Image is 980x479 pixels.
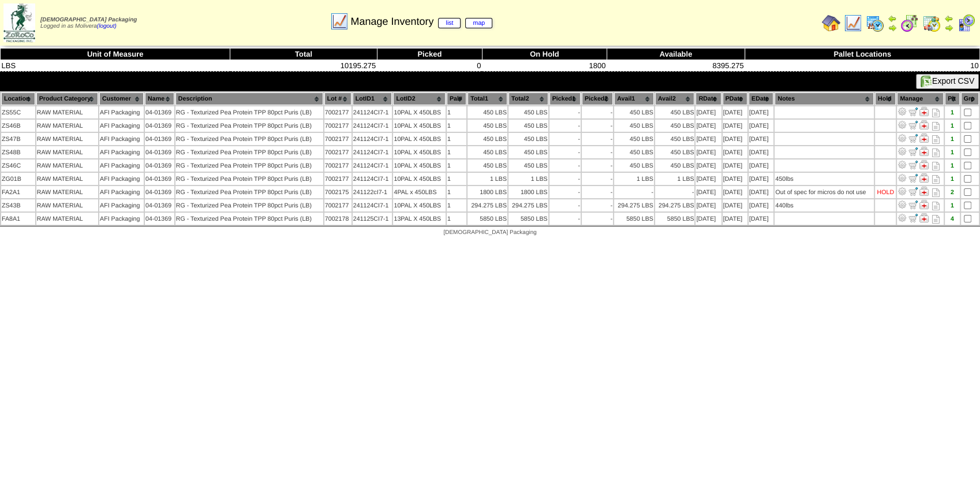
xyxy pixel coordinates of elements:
[582,159,613,172] td: -
[897,92,944,105] th: Manage
[614,92,654,105] th: Avail1
[467,173,507,185] td: 1 LBS
[36,173,98,185] td: RAW MATERIAL
[175,146,323,158] td: RG - Texturized Pea Protein TPP 80pct Puris (LB)
[145,133,174,145] td: 04-01369
[549,213,581,225] td: -
[99,186,144,198] td: AFI Packaging
[607,60,745,72] td: 8395.275
[175,199,323,211] td: RG - Texturized Pea Protein TPP 80pct Puris (LB)
[1,146,35,158] td: ZS48B
[145,173,174,185] td: 04-01369
[961,92,979,105] th: Grp
[393,213,445,225] td: 13PAL X 450LBS
[353,106,392,118] td: 241124CI7-1
[582,213,613,225] td: -
[447,92,466,105] th: Pal#
[945,92,960,105] th: Plt
[145,146,174,158] td: 04-01369
[922,14,941,32] img: calendarinout.gif
[614,213,654,225] td: 5850 LBS
[582,173,613,185] td: -
[175,120,323,132] td: RG - Texturized Pea Protein TPP 80pct Puris (LB)
[508,133,548,145] td: 450 LBS
[695,199,721,211] td: [DATE]
[944,23,953,32] img: arrowright.gif
[582,92,613,105] th: Picked2
[36,120,98,132] td: RAW MATERIAL
[353,133,392,145] td: 241124CI7-1
[467,92,507,105] th: Total1
[377,60,482,72] td: 0
[508,199,548,211] td: 294.275 LBS
[508,173,548,185] td: 1 LBS
[549,159,581,172] td: -
[549,120,581,132] td: -
[614,120,654,132] td: 450 LBS
[745,60,980,72] td: 10
[99,133,144,145] td: AFI Packaging
[655,146,695,158] td: 450 LBS
[897,200,907,209] img: Adjust
[36,199,98,211] td: RAW MATERIAL
[393,186,445,198] td: 4PAL x 450LBS
[866,14,884,32] img: calendarprod.gif
[36,133,98,145] td: RAW MATERIAL
[614,106,654,118] td: 450 LBS
[1,186,35,198] td: FA2A1
[145,186,174,198] td: 04-01369
[353,186,392,198] td: 241122cI7-1
[1,159,35,172] td: ZS46C
[945,162,959,169] div: 1
[324,173,351,185] td: 7002177
[614,199,654,211] td: 294.275 LBS
[465,18,492,28] a: map
[508,106,548,118] td: 450 LBS
[775,186,874,198] td: Out of spec for micros do not use
[145,159,174,172] td: 04-01369
[749,199,773,211] td: [DATE]
[945,109,959,116] div: 1
[467,186,507,198] td: 1800 LBS
[908,107,918,116] img: Move
[822,14,840,32] img: home.gif
[175,186,323,198] td: RG - Texturized Pea Protein TPP 80pct Puris (LB)
[919,120,929,129] img: Manage Hold
[945,176,959,183] div: 1
[467,199,507,211] td: 294.275 LBS
[447,213,466,225] td: 1
[324,133,351,145] td: 7002177
[723,199,747,211] td: [DATE]
[945,189,959,196] div: 2
[919,160,929,169] img: Manage Hold
[723,146,747,158] td: [DATE]
[695,133,721,145] td: [DATE]
[723,173,747,185] td: [DATE]
[582,199,613,211] td: -
[99,213,144,225] td: AFI Packaging
[324,120,351,132] td: 7002177
[393,106,445,118] td: 10PAL X 450LBS
[749,146,773,158] td: [DATE]
[749,133,773,145] td: [DATE]
[945,122,959,129] div: 1
[393,146,445,158] td: 10PAL X 450LBS
[919,133,929,143] img: Manage Hold
[145,199,174,211] td: 04-01369
[897,187,907,196] img: Adjust
[175,92,323,105] th: Description
[99,173,144,185] td: AFI Packaging
[40,17,137,23] span: [DEMOGRAPHIC_DATA] Packaging
[695,106,721,118] td: [DATE]
[897,120,907,129] img: Adjust
[36,92,98,105] th: Product Category
[393,199,445,211] td: 10PAL X 450LBS
[919,147,929,156] img: Manage Hold
[447,186,466,198] td: 1
[447,159,466,172] td: 1
[945,136,959,143] div: 1
[614,146,654,158] td: 450 LBS
[908,120,918,129] img: Move
[897,160,907,169] img: Adjust
[655,186,695,198] td: -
